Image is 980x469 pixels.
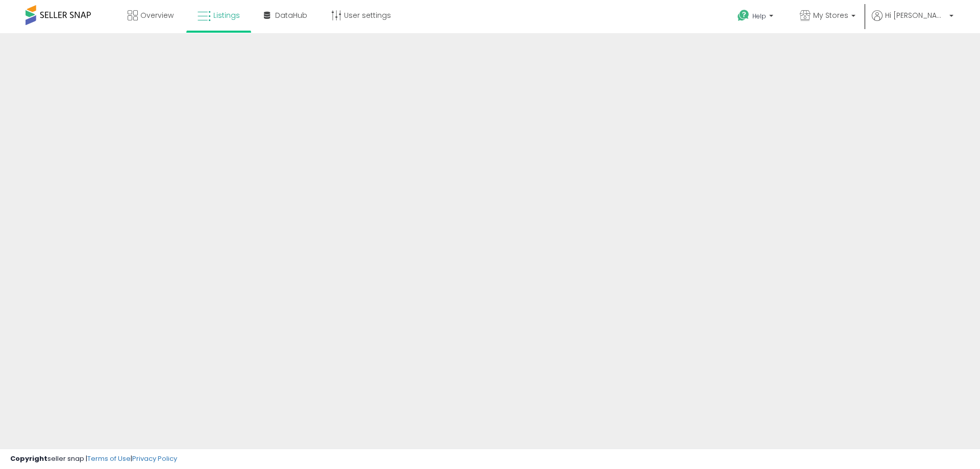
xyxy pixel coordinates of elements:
a: Terms of Use [87,454,131,463]
span: Listings [213,10,240,20]
span: My Stores [813,10,848,20]
i: Get Help [737,9,750,22]
div: seller snap | | [10,454,177,464]
strong: Copyright [10,454,47,463]
a: Hi [PERSON_NAME] [872,10,953,33]
span: Overview [140,10,174,20]
span: Hi [PERSON_NAME] [885,10,946,20]
span: DataHub [275,10,307,20]
a: Help [729,2,783,33]
a: Privacy Policy [132,454,177,463]
span: Help [752,12,766,20]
